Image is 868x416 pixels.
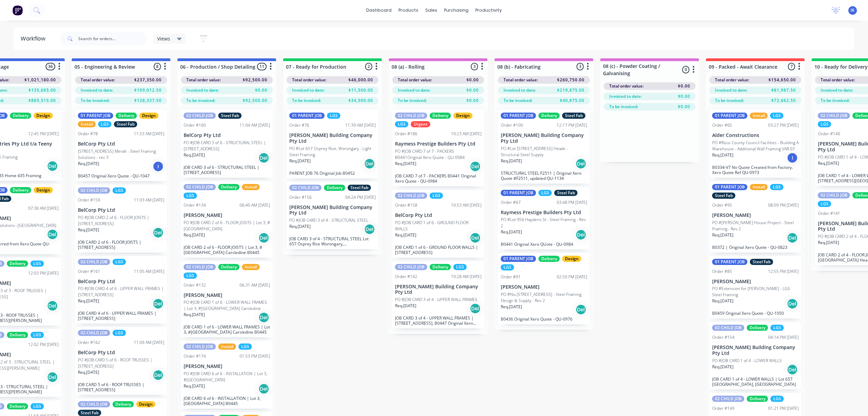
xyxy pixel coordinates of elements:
[289,132,376,144] p: [PERSON_NAME] Building Company Pty Ltd
[7,332,28,338] div: Delivery
[709,322,801,390] div: 02 CHILD JOBDeliveryLGSOrder #15404:14 PM [DATE][PERSON_NAME] Building Company Pty LtdPO #JOB CAR...
[31,261,44,267] div: LGS
[184,353,206,359] div: Order #174
[289,236,376,246] p: JOB CARD 3 of 4 - STRUCTURAL STEEL Lot 657 Osprey Rise Worongary, [GEOGRAPHIC_DATA] Original Xero...
[501,316,587,322] p: B0436 Original Xero Quote - QU-0976
[181,110,273,178] div: 02 CHILD JOBSteel FabOrder #16011:04 AM [DATE]BelCorp Pty LtdPO #JOB CARD 3 of 6 - STRUCTURAL STE...
[501,199,521,206] div: Order #67
[24,77,56,83] span: $1,021,180.00
[712,377,799,387] p: JOB CARD 1 of 4 - LOWER WALLS | Lot 657 [GEOGRAPHIC_DATA], [GEOGRAPHIC_DATA]
[243,77,267,83] span: $92,500.00
[787,152,798,163] div: I
[501,190,536,196] div: 01 PARENT JOB
[153,298,164,309] div: Del
[554,190,578,196] div: Steel Fab
[557,122,587,128] div: 12:17 PM [DATE]
[392,190,484,258] div: 02 CHILD JOBLGSOrder #15810:53 AM [DATE]BelCorp Pty LtdPO #JOB CARD 1 of 6 - GROUND FLOOR WALLSRe...
[218,344,236,350] div: Install
[539,113,560,119] div: Delivery
[411,121,430,127] div: Urgent
[81,77,115,83] span: Total order value:
[768,122,799,128] div: 03:27 PM [DATE]
[712,311,799,316] p: B0459 Original Xero Quote - QU-1050
[78,215,164,227] p: PO #JOB CARD 2 of 6 - FLOOR JOISTS | [STREET_ADDRESS]
[395,212,482,218] p: BelCorp Pty Ltd
[258,152,269,163] div: Del
[78,131,98,137] div: Order #78
[771,396,784,402] div: LGS
[78,298,99,304] p: Req. [DATE]
[78,330,110,336] div: 02 CHILD JOB
[818,201,831,207] div: LGS
[47,161,58,172] div: Del
[395,315,482,326] p: JOB CARD 3 of 4 - UPPER WALL FRAMES | [STREET_ADDRESS], B0447 Original Xero Quote - QU-1009
[787,232,798,243] div: Del
[113,187,126,194] div: LGS
[184,122,206,128] div: Order #160
[75,256,167,324] div: 02 CHILD JOBLGSOrder #16111:05 AM [DATE]BelCorp Pty LtdPO #JOB CARD 4 of 6 - UPPER WALL FRAMES | ...
[184,193,197,199] div: LGS
[453,264,467,270] div: LGS
[184,383,205,389] p: Req. [DATE]
[818,210,840,217] div: Order #141
[501,113,536,119] div: 01 PARENT JOB
[181,261,273,338] div: 02 CHILD JOBDeliveryInstallLGSOrder #13206:31 AM [DATE][PERSON_NAME]PO #JOB CARD 1 of 6 - LOWER W...
[818,192,850,198] div: 02 CHILD JOB
[289,217,368,223] p: PO #JOB CARD 3 of 4 - STRUCTURAL STEEL
[258,383,269,394] div: Del
[218,264,240,270] div: Delivery
[498,253,590,324] div: 01 PARENT JOBDeliveryDesignLGSOrder #9102:50 PM [DATE][PERSON_NAME]PO #No.[STREET_ADDRESS] - Stee...
[292,77,326,83] span: Total order value:
[289,185,322,191] div: 02 CHILD JOB
[78,197,100,203] div: Order #159
[768,268,799,275] div: 12:55 PM [DATE]
[501,229,522,235] p: Req. [DATE]
[78,141,164,147] p: BelCorp Pty Ltd
[712,132,799,138] p: Alder Constructions
[709,181,801,253] div: 01 PARENT JOBInstallLGSSteel FabOrder #9508:09 PM [DATE][PERSON_NAME]PO #[PERSON_NAME] House Proj...
[430,193,443,199] div: LGS
[153,370,164,381] div: Del
[134,268,164,275] div: 11:05 AM [DATE]
[712,364,733,370] p: Req. [DATE]
[395,220,482,232] p: PO #JOB CARD 1 of 6 - GROUND FLOOR WALLS
[78,113,113,119] div: 01 PARENT JOB
[712,405,734,412] div: Order #149
[28,270,59,276] div: 12:03 PM [DATE]
[345,194,376,200] div: 04:24 PM [DATE]
[712,193,736,199] div: Steel Fab
[134,77,162,83] span: $237,350.00
[289,194,312,200] div: Order #156
[289,205,376,216] p: [PERSON_NAME] Building Company Pty Ltd
[712,140,799,152] p: PO #Rous County Council Facilities - Building A Warehouse - Additional Wall Framing VAR 07
[818,160,839,166] p: Req. [DATE]
[750,113,768,119] div: Install
[184,232,205,238] p: Req. [DATE]
[34,113,53,119] div: Design
[287,110,379,178] div: 01 PARENT JOBLGSOrder #7611:39 AM [DATE][PERSON_NAME] Building Company Pty LtdPO #Lot 657 Osprey ...
[47,372,58,383] div: Del
[422,5,441,15] div: sales
[240,282,270,288] div: 06:31 AM [DATE]
[395,141,482,147] p: Raymess Prestige Builders Pty Ltd
[139,113,159,119] div: Design
[712,202,732,208] div: Order #95
[258,232,269,243] div: Del
[501,132,587,144] p: [PERSON_NAME] Building Company Pty Ltd
[242,184,260,190] div: Install
[240,202,270,208] div: 06:40 AM [DATE]
[184,344,216,350] div: 02 CHILD JOB
[78,339,100,346] div: Order #162
[218,113,242,119] div: Steel Fab
[818,240,839,246] p: Req. [DATE]
[712,184,748,190] div: 01 PARENT JOB
[768,202,799,208] div: 08:09 PM [DATE]
[392,261,484,329] div: 02 CHILD JOBDeliveryLGSOrder #14210:28 AM [DATE][PERSON_NAME] Building Company Pty LtdPO #JOB CAR...
[258,312,269,323] div: Del
[78,401,110,407] div: 02 CHILD JOB
[78,161,99,167] p: Req. [DATE]
[242,264,260,270] div: Install
[240,353,270,359] div: 01:53 PM [DATE]
[184,282,206,288] div: Order #132
[712,396,744,402] div: 02 CHILD JOB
